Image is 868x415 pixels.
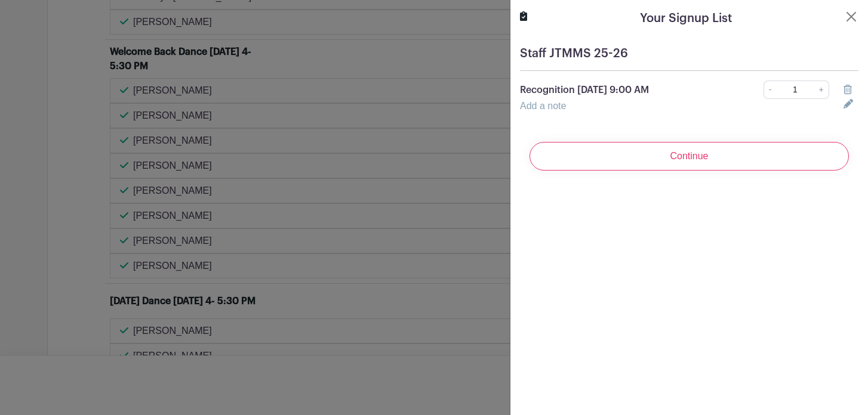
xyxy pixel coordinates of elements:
[640,10,732,27] h5: Your Signup List
[520,83,712,97] p: Recognition [DATE] 9:00 AM
[814,80,829,99] a: +
[764,80,777,99] a: -
[530,142,849,171] input: Continue
[520,101,566,111] a: Add a note
[844,10,858,24] button: Close
[520,47,858,61] h5: Staff JTMMS 25-26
